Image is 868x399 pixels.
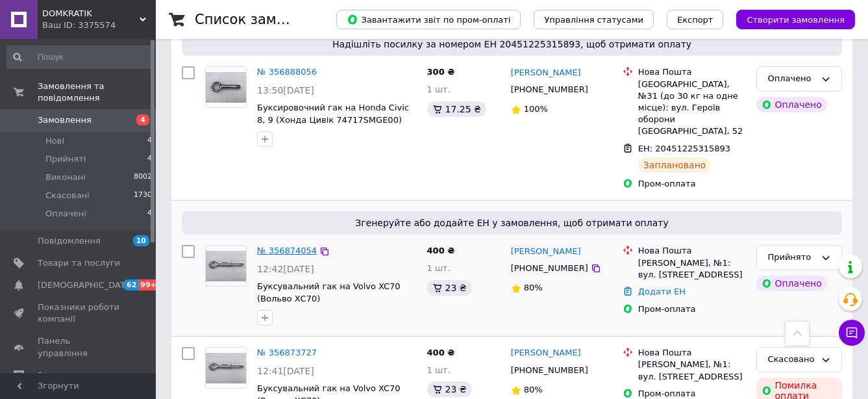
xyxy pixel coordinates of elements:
[427,381,472,397] div: 23 ₴
[638,178,747,190] div: Пром-оплата
[45,208,86,220] span: Оплачені
[767,251,815,264] div: Прийнято
[534,10,654,29] button: Управління статусами
[38,257,120,269] span: Товари та послуги
[45,172,86,183] span: Виконані
[427,263,451,273] span: 1 шт.
[638,245,747,257] div: Нова Пошта
[205,245,247,287] a: Фото товару
[6,45,153,69] input: Пошук
[147,153,152,165] span: 4
[187,216,837,229] span: Згенеруйте або додайте ЕН у замовлення, щоб отримати оплату
[38,370,71,381] span: Відгуки
[508,362,591,379] div: [PHONE_NUMBER]
[511,246,581,258] a: [PERSON_NAME]
[544,15,643,25] span: Управління статусами
[638,144,730,153] span: ЕН: 20451225315893
[134,172,152,183] span: 8002
[38,279,134,291] span: [DEMOGRAPHIC_DATA]
[42,19,156,31] div: Ваш ID: 3375574
[756,97,826,112] div: Оплачено
[638,359,747,382] div: [PERSON_NAME], №1: вул. [STREET_ADDRESS]
[427,67,455,77] span: 300 ₴
[747,15,845,25] span: Створити замовлення
[427,365,451,375] span: 1 шт.
[206,251,246,281] img: Фото товару
[133,235,149,246] span: 10
[756,276,826,291] div: Оплачено
[638,257,747,281] div: [PERSON_NAME], №1: вул. [STREET_ADDRESS]
[667,10,724,29] button: Експорт
[427,246,455,255] span: 400 ₴
[42,8,140,19] span: DOMKRATIK
[677,15,713,25] span: Експорт
[195,12,327,27] h1: Список замовлень
[38,81,156,104] span: Замовлення та повідомлення
[427,101,486,117] div: 17.25 ₴
[736,10,855,29] button: Створити замовлення
[257,281,401,303] a: Буксувальний гак на Volvo XC70 (Вольво ХС70)
[839,320,865,346] button: Чат з покупцем
[147,208,152,220] span: 4
[38,114,92,126] span: Замовлення
[524,283,543,292] span: 80%
[45,190,90,201] span: Скасовані
[205,347,247,389] a: Фото товару
[767,72,815,86] div: Оплачено
[123,279,138,290] span: 62
[638,66,747,78] div: Нова Пошта
[511,67,581,79] a: [PERSON_NAME]
[38,335,120,359] span: Панель управління
[427,348,455,357] span: 400 ₴
[638,79,747,138] div: [GEOGRAPHIC_DATA], №31 (до 30 кг на одне місце): вул. Героїв оборони [GEOGRAPHIC_DATA], 52
[38,235,101,247] span: Повідомлення
[206,353,246,383] img: Фото товару
[187,38,837,51] span: Надішліть посилку за номером ЕН 20451225315893, щоб отримати оплату
[257,366,314,376] span: 12:41[DATE]
[206,72,246,103] img: Фото товару
[134,190,152,201] span: 1730
[257,67,317,77] a: № 356888056
[524,385,543,394] span: 80%
[511,347,581,359] a: [PERSON_NAME]
[336,10,521,29] button: Завантажити звіт по пром-оплаті
[767,353,815,367] div: Скасовано
[524,104,548,114] span: 100%
[257,103,409,136] a: Буксировочний гак на Honda Civic 8, 9 (Хонда Цивік 74717SMGE00) [DATE]-[DATE]
[638,287,686,296] a: Додати ЕН
[508,81,591,98] div: [PHONE_NUMBER]
[427,280,472,296] div: 23 ₴
[638,347,747,359] div: Нова Пошта
[257,85,314,96] span: 13:50[DATE]
[45,135,64,147] span: Нові
[138,279,160,290] span: 99+
[508,260,591,277] div: [PHONE_NUMBER]
[147,135,152,147] span: 4
[723,14,855,24] a: Створити замовлення
[205,66,247,108] a: Фото товару
[347,14,510,25] span: Завантажити звіт по пром-оплаті
[257,348,317,357] a: № 356873727
[427,84,451,94] span: 1 шт.
[257,246,317,255] a: № 356874054
[638,157,712,173] div: Заплановано
[638,303,747,315] div: Пром-оплата
[136,114,149,125] span: 4
[45,153,86,165] span: Прийняті
[257,264,314,274] span: 12:42[DATE]
[38,302,120,325] span: Показники роботи компанії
